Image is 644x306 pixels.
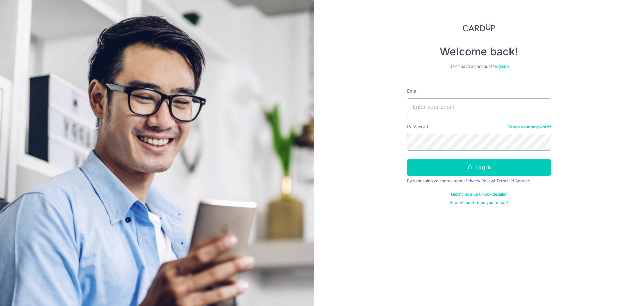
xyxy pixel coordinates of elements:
[407,178,551,184] div: By continuing you agree to our &
[496,178,530,183] a: Terms Of Service
[407,98,551,115] input: Enter your Email
[407,88,418,94] label: Email
[407,123,428,130] label: Password
[507,124,551,130] a: Forgot your password?
[466,178,493,183] a: Privacy Policy
[451,192,507,197] a: Didn't receive unlock details?
[449,200,508,205] a: Haven't confirmed your email?
[407,159,551,176] button: Log in
[495,64,509,69] a: Sign up
[407,64,551,69] div: Don’t have an account?
[407,45,551,58] h4: Welcome back!
[463,24,495,32] img: CardUp Logo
